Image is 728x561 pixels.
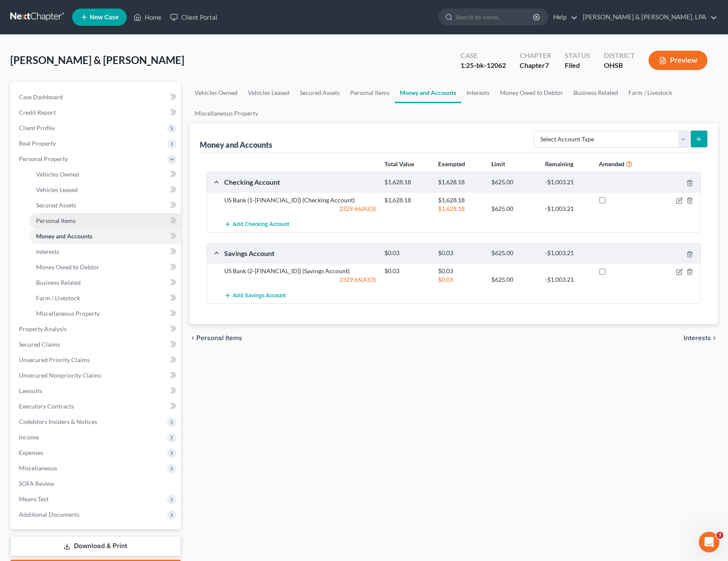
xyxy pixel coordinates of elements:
[166,9,222,25] a: Client Portal
[549,9,578,25] a: Help
[460,61,506,70] div: 1:25-bk-12062
[12,337,181,352] a: Secured Claims
[29,229,181,244] a: Money and Accounts
[495,82,568,103] a: Money Owed to Debtor
[19,464,57,472] span: Miscellaneous
[19,341,60,348] span: Secured Claims
[19,402,74,410] span: Executory Contracts
[12,321,181,337] a: Property Analysis
[380,196,433,204] div: $1,628.18
[12,399,181,414] a: Executory Contracts
[36,294,80,302] span: Farm / Livestock
[129,9,166,25] a: Home
[19,325,67,332] span: Property Analysis
[460,51,506,61] div: Case
[716,532,723,539] span: 3
[243,82,295,103] a: Vehicles Leased
[12,383,181,399] a: Lawsuits
[189,103,263,124] a: Miscellaneous Property
[36,263,99,271] span: Money Owed to Debtor
[29,290,181,306] a: Farm / Livestock
[541,249,594,257] div: -$1,003.21
[19,495,49,503] span: Means Test
[19,356,90,363] span: Unsecured Priority Claims
[36,279,81,286] span: Business Related
[456,9,534,25] input: Search by name...
[220,204,380,213] div: 2329.66(A)(3)
[487,249,540,257] div: $625.00
[434,178,487,186] div: $1,628.18
[189,335,242,341] button: chevron_left Personal Items
[579,9,717,25] a: [PERSON_NAME] & [PERSON_NAME], LPA
[541,275,594,284] div: -$1,003.21
[487,275,540,284] div: $625.00
[684,335,718,341] button: Interests chevron_right
[36,248,59,255] span: Interests
[224,216,289,232] button: Add Checking Account
[19,511,79,518] span: Additional Documents
[220,177,380,186] div: Checking Account
[623,82,677,103] a: Farm / Livestock
[19,372,101,379] span: Unsecured Nonpriority Claims
[19,433,39,441] span: Income
[599,160,624,168] strong: Amended
[434,196,487,204] div: $1,628.18
[19,140,56,147] span: Real Property
[565,61,590,70] div: Filed
[345,82,395,103] a: Personal Items
[29,213,181,229] a: Personal Items
[220,196,380,204] div: US Bank (1-[FINANCIAL_ID]) (Checking Account)
[12,352,181,368] a: Unsecured Priority Claims
[434,275,487,284] div: $0.03
[19,155,68,162] span: Personal Property
[36,217,76,224] span: Personal Items
[19,93,63,101] span: Case Dashboard
[29,244,181,259] a: Interests
[434,204,487,213] div: $1,628.18
[36,310,100,317] span: Miscellaneous Property
[19,109,56,116] span: Credit Report
[19,449,43,456] span: Expenses
[19,418,97,425] span: Codebtors Insiders & Notices
[545,61,549,69] span: 7
[684,335,711,341] span: Interests
[233,292,286,299] span: Add Savings Account
[36,232,92,240] span: Money and Accounts
[438,160,465,168] strong: Exempted
[604,51,635,61] div: District
[487,204,540,213] div: $625.00
[10,536,181,556] a: Download & Print
[29,198,181,213] a: Secured Assets
[19,387,42,394] span: Lawsuits
[10,54,184,66] span: [PERSON_NAME] & [PERSON_NAME]
[12,89,181,105] a: Case Dashboard
[220,267,380,275] div: US Bank (2-[FINANCIAL_ID]) (Savings Account)
[568,82,623,103] a: Business Related
[90,14,119,21] span: New Case
[29,182,181,198] a: Vehicles Leased
[461,82,495,103] a: Interests
[541,178,594,186] div: -$1,003.21
[189,335,196,341] i: chevron_left
[12,105,181,120] a: Credit Report
[12,368,181,383] a: Unsecured Nonpriority Claims
[19,124,55,131] span: Client Profile
[604,61,635,70] div: OHSB
[29,259,181,275] a: Money Owed to Debtor
[487,178,540,186] div: $625.00
[384,160,414,168] strong: Total Value
[200,140,272,150] div: Money and Accounts
[36,201,76,209] span: Secured Assets
[434,267,487,275] div: $0.03
[380,267,433,275] div: $0.03
[434,249,487,257] div: $0.03
[520,61,551,70] div: Chapter
[711,335,718,341] i: chevron_right
[649,51,707,70] button: Preview
[233,221,289,228] span: Add Checking Account
[395,82,461,103] a: Money and Accounts
[380,178,433,186] div: $1,628.18
[545,160,573,168] strong: Remaining
[220,275,380,284] div: 2329.66(A)(3)
[36,171,79,178] span: Vehicles Owned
